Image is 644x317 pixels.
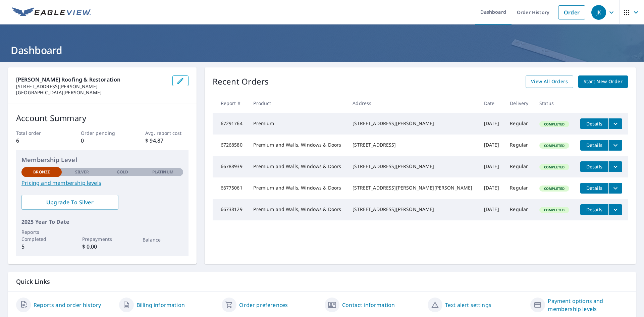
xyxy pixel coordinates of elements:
td: Regular [504,177,534,199]
td: 67268580 [213,135,248,156]
span: Completed [540,122,569,126]
a: Billing information [137,301,185,309]
div: JK [591,5,606,20]
p: Recent Orders [213,75,269,88]
div: [STREET_ADDRESS] [353,142,473,148]
p: Account Summary [16,112,189,124]
a: Contact information [342,301,395,309]
p: Order pending [81,129,124,137]
p: $ 94.87 [145,137,188,145]
span: Details [584,120,604,127]
button: filesDropdownBtn-67268580 [608,140,622,151]
td: Premium and Walls, Windows & Doors [248,177,347,199]
p: 2025 Year To Date [21,218,183,226]
p: Quick Links [16,277,628,286]
button: filesDropdownBtn-67291764 [608,118,622,129]
td: Premium [248,113,347,135]
td: [DATE] [479,135,504,156]
td: Regular [504,113,534,135]
td: Premium and Walls, Windows & Doors [248,135,347,156]
button: detailsBtn-66738129 [580,204,608,215]
div: [STREET_ADDRESS][PERSON_NAME] [353,163,473,170]
button: detailsBtn-67268580 [580,140,608,151]
p: Avg. report cost [145,129,188,137]
td: Regular [504,199,534,220]
a: Order preferences [239,301,288,309]
th: Delivery [504,93,534,113]
th: Report # [213,93,248,113]
span: Details [584,185,604,191]
td: 66738129 [213,199,248,220]
p: Platinum [152,169,173,175]
span: Details [584,142,604,148]
button: filesDropdownBtn-66775061 [608,183,622,194]
p: Reports Completed [21,228,62,243]
button: detailsBtn-66788939 [580,161,608,172]
div: [STREET_ADDRESS][PERSON_NAME] [353,120,473,127]
a: Start New Order [578,75,628,88]
th: Status [534,93,575,113]
td: Regular [504,156,534,177]
th: Address [347,93,479,113]
button: detailsBtn-66775061 [580,183,608,194]
span: Completed [540,186,569,191]
p: $ 0.00 [82,243,122,251]
a: Payment options and membership levels [548,297,628,313]
td: [DATE] [479,156,504,177]
td: Regular [504,135,534,156]
p: 0 [81,137,124,145]
a: Text alert settings [445,301,491,309]
td: 66788939 [213,156,248,177]
a: Pricing and membership levels [21,179,183,187]
p: Silver [75,169,89,175]
td: Premium and Walls, Windows & Doors [248,156,347,177]
p: Gold [117,169,128,175]
a: Upgrade To Silver [21,195,118,210]
img: EV Logo [12,7,91,17]
button: filesDropdownBtn-66738129 [608,204,622,215]
span: View All Orders [531,77,568,86]
span: Details [584,163,604,170]
p: Total order [16,129,59,137]
td: [DATE] [479,177,504,199]
a: View All Orders [526,75,573,88]
td: 67291764 [213,113,248,135]
div: [STREET_ADDRESS][PERSON_NAME] [353,206,473,213]
td: 66775061 [213,177,248,199]
p: 6 [16,137,59,145]
p: [GEOGRAPHIC_DATA][PERSON_NAME] [16,90,167,96]
div: [STREET_ADDRESS][PERSON_NAME][PERSON_NAME] [353,184,473,191]
span: Upgrade To Silver [27,199,113,206]
p: [PERSON_NAME] Roofing & Restoration [16,75,167,84]
h1: Dashboard [8,43,636,57]
a: Order [558,5,585,19]
td: Premium and Walls, Windows & Doors [248,199,347,220]
td: [DATE] [479,113,504,135]
p: Prepayments [82,235,122,243]
span: Completed [540,165,569,169]
p: 5 [21,243,62,251]
button: detailsBtn-67291764 [580,118,608,129]
span: Start New Order [584,77,623,86]
th: Product [248,93,347,113]
th: Date [479,93,504,113]
a: Reports and order history [34,301,101,309]
p: [STREET_ADDRESS][PERSON_NAME] [16,84,167,90]
span: Completed [540,143,569,148]
button: filesDropdownBtn-66788939 [608,161,622,172]
p: Membership Level [21,155,183,164]
p: Balance [143,236,183,243]
span: Details [584,206,604,213]
p: Bronze [33,169,50,175]
span: Completed [540,208,569,212]
td: [DATE] [479,199,504,220]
